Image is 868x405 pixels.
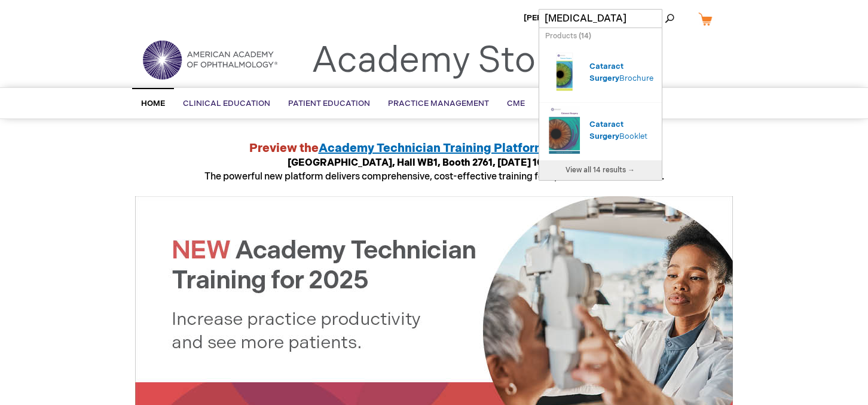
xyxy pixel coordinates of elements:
span: Clinical Education [183,99,270,108]
span: Patient Education [288,99,370,108]
a: Cataract Surgery Booklet [545,106,589,157]
a: Academy Technician Training Platform [319,141,545,156]
span: Cataract [589,120,624,129]
ul: Search Autocomplete Result [539,45,662,160]
strong: [GEOGRAPHIC_DATA], Hall WB1, Booth 2761, [DATE] 10:30 a.m. [288,157,580,169]
a: [PERSON_NAME] [524,13,590,23]
span: The powerful new platform delivers comprehensive, cost-effective training for ophthalmic clinical... [204,157,664,182]
span: View all 14 results → [566,166,635,175]
span: CME [507,99,525,108]
strong: Preview the at AAO 2025 [249,141,619,156]
a: Cataract Surgery Brochure [545,48,589,99]
span: Surgery [589,132,619,141]
a: Cataract SurgeryBrochure [589,62,653,83]
span: Products [545,32,577,41]
span: 14 [581,32,589,41]
span: Search [634,6,679,30]
span: ( ) [579,32,591,41]
a: Academy Store [311,39,569,83]
span: Home [141,99,165,108]
span: Cataract [589,62,624,71]
span: Practice Management [388,99,489,108]
a: Cataract SurgeryBooklet [589,120,647,141]
img: Cataract Surgery Booklet [545,106,583,154]
input: Name, # or keyword [539,9,662,28]
span: Surgery [589,74,619,83]
a: View all 14 results → [539,160,662,180]
img: Cataract Surgery Brochure [545,48,583,96]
